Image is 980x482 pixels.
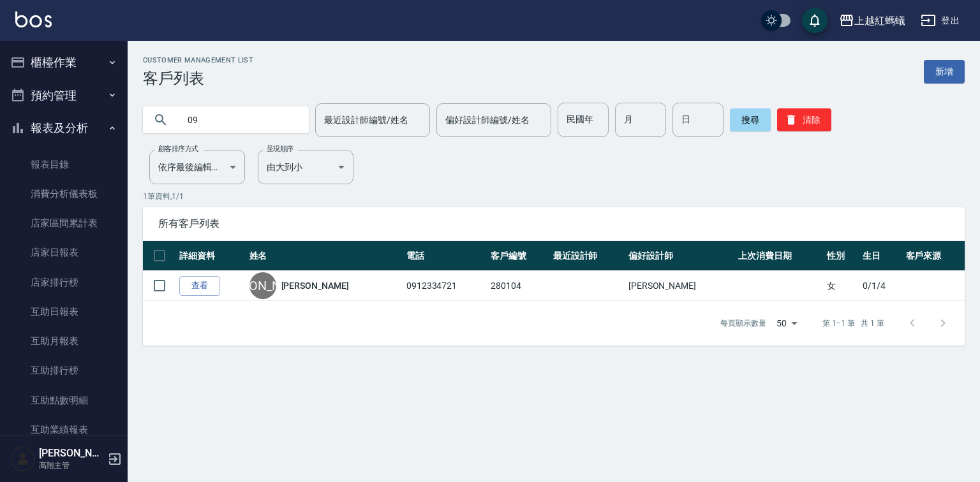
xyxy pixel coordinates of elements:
[5,415,122,444] a: 互助業績報表
[5,326,122,356] a: 互助月報表
[903,241,965,271] th: 客戶來源
[5,179,122,208] a: 消費分析儀表板
[720,318,766,329] p: 每頁顯示數量
[5,297,122,326] a: 互助日報表
[487,271,549,301] td: 280104
[403,271,488,301] td: 0912334721
[246,241,403,271] th: 姓名
[859,241,903,271] th: 生日
[249,272,276,299] div: [PERSON_NAME]
[822,318,884,329] p: 第 1–1 筆 共 1 筆
[834,8,910,34] button: 上越紅螞蟻
[39,460,104,471] p: 高階主管
[179,103,299,137] input: 搜尋關鍵字
[143,56,253,64] h2: Customer Management List
[487,241,549,271] th: 客戶編號
[15,11,52,27] img: Logo
[5,386,122,415] a: 互助點數明細
[176,241,246,271] th: 詳細資料
[39,447,104,460] h5: [PERSON_NAME]
[854,13,905,29] div: 上越紅螞蟻
[158,217,949,230] span: 所有客戶列表
[5,79,122,112] button: 預約管理
[258,150,353,184] div: 由大到小
[916,9,965,33] button: 登出
[730,108,771,131] button: 搜尋
[735,241,824,271] th: 上次消費日期
[625,271,735,301] td: [PERSON_NAME]
[859,271,903,301] td: 0/1/4
[267,144,293,154] label: 呈現順序
[158,144,198,154] label: 顧客排序方式
[10,446,36,472] img: Person
[777,108,831,131] button: 清除
[824,241,859,271] th: 性別
[403,241,488,271] th: 電話
[149,150,245,184] div: 依序最後編輯時間
[802,8,828,33] button: save
[5,208,122,238] a: 店家區間累計表
[625,241,735,271] th: 偏好設計師
[924,60,965,84] a: 新增
[5,46,122,79] button: 櫃檯作業
[824,271,859,301] td: 女
[550,241,625,271] th: 最近設計師
[143,69,253,87] h3: 客戶列表
[5,356,122,385] a: 互助排行榜
[143,191,965,202] p: 1 筆資料, 1 / 1
[5,112,122,145] button: 報表及分析
[771,306,802,340] div: 50
[5,238,122,267] a: 店家日報表
[5,268,122,297] a: 店家排行榜
[281,279,349,292] a: [PERSON_NAME]
[179,276,220,296] a: 查看
[5,150,122,179] a: 報表目錄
